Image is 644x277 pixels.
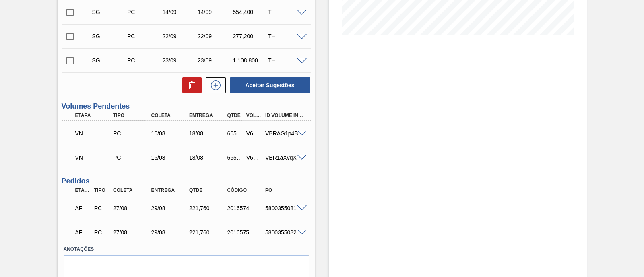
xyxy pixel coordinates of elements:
div: Entrega [149,187,191,193]
div: Volume Portal [244,113,264,118]
div: Entrega [187,113,229,118]
div: Código [225,187,267,193]
div: PO [263,187,305,193]
div: Coleta [149,113,191,118]
div: 665,280 [225,130,245,137]
div: Coleta [111,187,153,193]
div: Qtde [187,187,229,193]
div: VBRAG1p4B [263,130,305,137]
div: 22/09/2025 [196,33,234,39]
div: 221,760 [187,229,229,236]
div: 27/08/2025 [111,205,153,211]
div: 221,760 [187,205,229,211]
div: Pedido de Compra [125,9,164,15]
div: V616060 [244,154,264,161]
div: Sugestão Criada [90,57,129,64]
div: Tipo [92,187,111,193]
div: Nova sugestão [202,77,226,93]
div: 2016574 [225,205,267,211]
div: TH [266,33,305,39]
div: Qtde [225,113,245,118]
button: Aceitar Sugestões [230,77,310,93]
div: Pedido de Compra [111,154,153,161]
div: 23/09/2025 [196,57,234,64]
p: AF [75,229,91,236]
div: 14/09/2025 [161,9,199,15]
div: Aguardando Faturamento [73,199,93,217]
div: V615921 [244,130,264,137]
div: 5800355082 [263,229,305,236]
div: Sugestão Criada [90,9,129,15]
div: Id Volume Interno [263,113,305,118]
h3: Pedidos [62,177,311,185]
div: Pedido de Compra [125,33,164,39]
label: Anotações [64,244,309,255]
div: 23/09/2025 [161,57,199,64]
div: VBR1aXvqX [263,154,305,161]
div: 27/08/2025 [111,229,153,236]
div: Pedido de Compra [92,229,111,236]
div: 29/08/2025 [149,229,191,236]
div: Etapa [73,113,115,118]
div: Sugestão Criada [90,33,129,39]
div: 2016575 [225,229,267,236]
p: AF [75,205,91,211]
div: 22/09/2025 [161,33,199,39]
div: TH [266,9,305,15]
div: 18/08/2025 [187,154,229,161]
div: 16/08/2025 [149,154,191,161]
div: 14/09/2025 [196,9,234,15]
div: Tipo [111,113,153,118]
div: 16/08/2025 [149,130,191,137]
div: Excluir Sugestões [178,77,202,93]
div: Pedido de Compra [125,57,164,64]
div: Aceitar Sugestões [226,76,311,94]
div: Volume de Negociação [73,125,115,142]
div: Pedido de Compra [111,130,153,137]
div: 5800355081 [263,205,305,211]
h3: Volumes Pendentes [62,102,311,111]
div: 554,400 [231,9,270,15]
div: 1.108,800 [231,57,270,64]
div: 18/08/2025 [187,130,229,137]
div: TH [266,57,305,64]
div: 29/08/2025 [149,205,191,211]
div: 665,280 [225,154,245,161]
div: Etapa [73,187,93,193]
div: 277,200 [231,33,270,39]
p: VN [75,130,113,137]
div: Volume de Negociação [73,149,115,166]
div: Aguardando Faturamento [73,224,93,241]
div: Pedido de Compra [92,205,111,211]
p: VN [75,154,113,161]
